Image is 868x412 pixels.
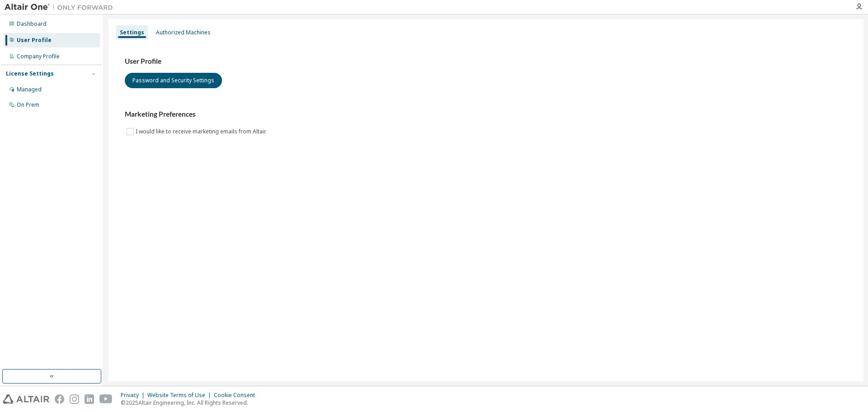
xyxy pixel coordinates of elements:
div: Dashboard [17,20,47,28]
img: altair_logo.svg [3,394,49,404]
div: Managed [17,86,42,93]
img: youtube.svg [99,394,113,404]
div: On Prem [17,101,39,109]
div: License Settings [6,70,54,77]
div: Authorized Machines [156,29,211,36]
p: © 2025 Altair Engineering, Inc. All Rights Reserved. [121,399,260,407]
label: I would like to receive marketing emails from Altair [136,126,268,137]
h3: User Profile [125,57,847,66]
h3: Marketing Preferences [125,110,847,119]
div: Cookie Consent [214,392,260,399]
img: linkedin.svg [85,394,94,404]
img: Altair One [5,3,118,12]
div: Website Terms of Use [147,392,214,399]
div: Privacy [121,392,147,399]
div: Company Profile [17,53,60,60]
button: Password and Security Settings [125,73,222,88]
div: Settings [120,29,144,36]
img: facebook.svg [55,394,64,404]
div: User Profile [17,37,52,44]
img: instagram.svg [70,394,79,404]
